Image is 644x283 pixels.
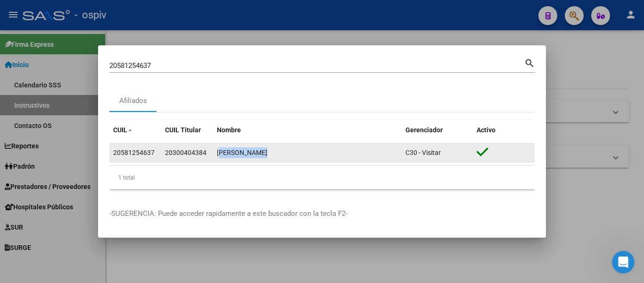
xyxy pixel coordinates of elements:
[217,147,398,158] div: [PERSON_NAME]
[165,149,206,156] span: 20300404384
[402,120,473,140] datatable-header-cell: Gerenciador
[165,126,201,134] span: CUIL Titular
[113,126,127,134] span: CUIL
[109,208,535,219] p: -SUGERENCIA: Puede acceder rapidamente a este buscador con la tecla F2-
[113,147,155,158] div: 20581254637
[109,166,535,189] div: 1 total
[405,126,443,134] span: Gerenciador
[473,120,535,140] datatable-header-cell: Activo
[217,126,241,134] span: Nombre
[524,57,535,68] mat-icon: search
[612,251,635,274] iframe: Intercom live chat
[405,149,441,156] span: C30 - Visitar
[119,95,147,106] div: Afiliados
[161,120,213,140] datatable-header-cell: CUIL Titular
[477,126,495,134] span: Activo
[213,120,402,140] datatable-header-cell: Nombre
[109,120,161,140] datatable-header-cell: CUIL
